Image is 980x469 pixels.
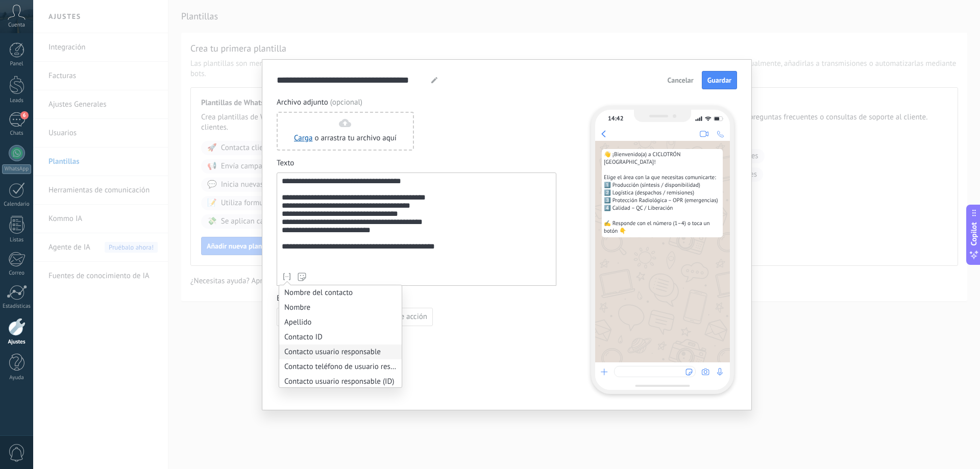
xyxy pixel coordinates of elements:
[2,97,32,104] div: Leads
[608,115,623,122] div: 14:42
[330,97,362,108] span: (opcional)
[277,308,350,326] button: Respuesta rápida
[277,293,337,304] span: Botones
[702,71,737,89] button: Guardar
[2,201,32,208] div: Calendario
[277,97,362,108] span: Archivo adjunto
[294,133,312,143] a: Carga
[969,222,979,245] span: Copilot
[2,237,32,243] div: Listas
[707,77,731,84] span: Guardar
[604,151,721,235] span: 👋 ¡Bienvenido(a) a CICLOTRÓN [GEOGRAPHIC_DATA]! Elige el área con la que necesitas comunicarte: 1...
[8,22,25,29] span: Cuenta
[2,61,32,67] div: Panel
[279,374,402,389] li: Contacto usuario responsable (ID)
[2,270,32,277] div: Correo
[2,375,32,381] div: Ayuda
[2,130,32,137] div: Chats
[2,339,32,345] div: Ajustes
[2,303,32,310] div: Estadísticas
[279,344,402,359] li: Contacto usuario responsable
[279,359,402,374] li: Contacto teléfono de usuario responsable
[2,164,31,174] div: WhatsApp
[279,285,402,300] li: Nombre del contacto
[20,111,29,119] span: 6
[277,158,294,168] span: Texto
[279,300,402,315] li: Nombre
[279,330,402,344] li: Contacto ID
[314,133,397,143] span: o arrastra tu archivo aquí
[663,72,698,88] button: Cancelar
[279,315,402,330] li: Apellido
[668,77,694,84] span: Cancelar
